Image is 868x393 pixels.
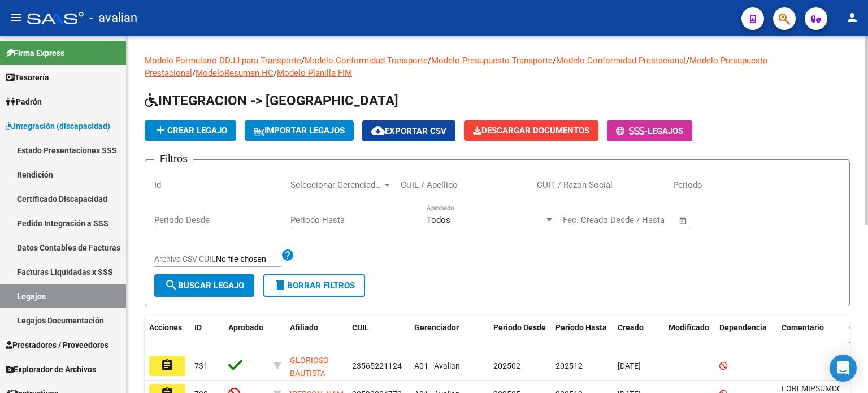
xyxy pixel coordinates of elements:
datatable-header-cell: Modificado [664,316,715,353]
a: Modelo Presupuesto Transporte [431,55,553,66]
span: 202512 [555,361,583,370]
mat-icon: delete [274,278,287,292]
span: Periodo Desde [493,323,546,332]
button: Open calendar [677,214,690,227]
datatable-header-cell: Gerenciador [410,316,489,353]
datatable-header-cell: CUIL [348,316,410,353]
span: Prestadores / Proveedores [6,339,108,351]
button: Descargar Documentos [464,120,598,141]
span: Periodo Hasta [555,323,607,332]
span: Explorador de Archivos [6,363,96,375]
input: End date [610,215,665,225]
span: Aprobado [228,323,263,332]
button: Borrar Filtros [263,274,365,297]
span: Integración (discapacidad) [6,120,110,132]
mat-icon: assignment [160,359,174,372]
mat-icon: person [845,11,859,24]
mat-icon: cloud_download [371,124,385,137]
span: INTEGRACION -> [GEOGRAPHIC_DATA] [145,93,398,109]
span: - avalian [89,6,137,31]
span: - [616,126,648,136]
span: Dependencia [719,323,767,332]
span: Comentario [782,323,824,332]
span: Acciones [149,323,182,332]
span: 202502 [493,361,520,370]
datatable-header-cell: Periodo Hasta [551,316,613,353]
a: ModeloResumen HC [196,68,274,78]
span: Gerenciador [414,323,459,332]
button: IMPORTAR LEGAJOS [245,120,354,141]
input: Start date [563,215,600,225]
button: Exportar CSV [362,120,455,141]
input: Archivo CSV CUIL [216,254,281,265]
datatable-header-cell: Creado [613,316,664,353]
button: Crear Legajo [145,120,236,141]
span: [DATE] [618,361,641,370]
div: Open Intercom Messenger [830,355,857,382]
datatable-header-cell: Afiliado [285,316,348,353]
a: Modelo Conformidad Prestacional [556,55,686,66]
h3: Filtros [154,151,193,167]
span: Modificado [669,323,709,332]
span: Crear Legajo [154,126,227,136]
datatable-header-cell: Dependencia [715,316,777,353]
span: Firma Express [6,47,64,59]
a: Modelo Planilla FIM [277,68,352,78]
span: Archivo CSV CUIL [154,254,216,264]
span: Tesorería [6,71,49,84]
a: Modelo Conformidad Transporte [305,55,428,66]
span: Descargar Documentos [473,126,589,136]
span: 23565221124 [352,361,402,370]
span: IMPORTAR LEGAJOS [254,126,345,136]
span: GLORIOSO BAUTISTA [290,356,329,378]
span: ID [194,323,202,332]
span: Todos [427,215,450,225]
datatable-header-cell: Comentario [777,316,845,353]
button: -Legajos [607,120,692,141]
span: Buscar Legajo [164,280,244,291]
mat-icon: add [154,123,167,137]
a: Modelo Formulario DDJJ para Transporte [145,55,301,66]
mat-icon: search [164,278,178,292]
mat-icon: menu [9,11,23,24]
span: CUIL [352,323,369,332]
datatable-header-cell: Acciones [145,316,190,353]
span: Creado [618,323,644,332]
span: Padrón [6,96,42,108]
datatable-header-cell: Periodo Desde [489,316,551,353]
datatable-header-cell: ID [190,316,224,353]
span: Exportar CSV [371,126,446,136]
datatable-header-cell: Aprobado [224,316,269,353]
mat-icon: help [281,248,294,262]
span: Afiliado [290,323,318,332]
span: 731 [194,361,208,370]
span: Legajos [648,126,683,136]
span: Seleccionar Gerenciador [290,180,382,190]
span: Borrar Filtros [274,280,355,291]
button: Buscar Legajo [154,274,254,297]
span: A01 - Avalian [414,361,460,370]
